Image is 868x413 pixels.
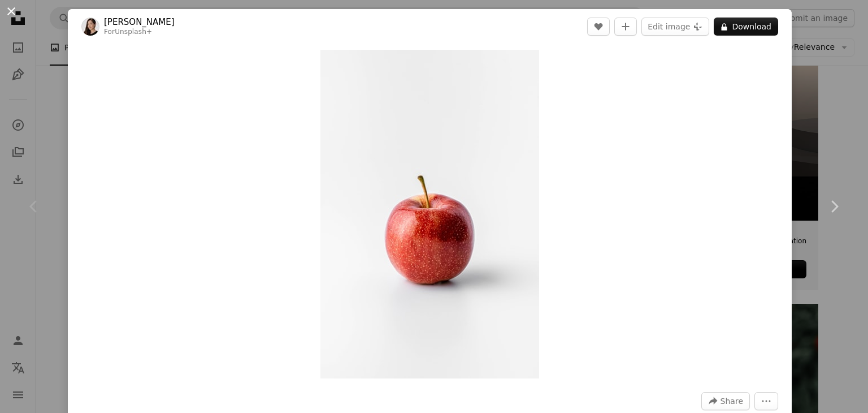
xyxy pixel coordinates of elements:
[320,50,539,378] img: A red apple sitting on top of a white table
[587,18,610,36] button: Like
[104,16,175,28] a: [PERSON_NAME]
[104,28,175,37] div: For
[115,28,152,36] a: Unsplash+
[721,393,743,410] span: Share
[701,392,750,410] button: Share this image
[754,392,778,410] button: More Actions
[800,152,868,261] a: Next
[714,18,778,36] button: Download
[614,18,637,36] button: Add to Collection
[641,18,709,36] button: Edit image
[320,50,539,378] button: Zoom in on this image
[81,18,99,36] img: Go to Maryam Sicard's profile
